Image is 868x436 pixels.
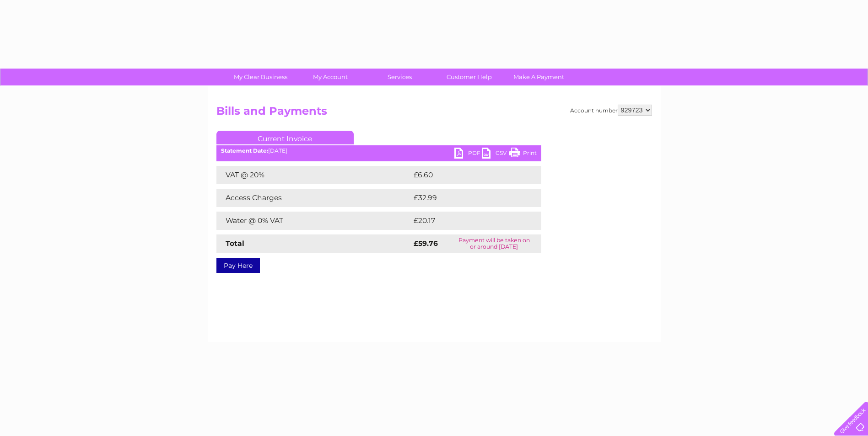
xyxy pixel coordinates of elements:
[482,148,509,161] a: CSV
[216,212,411,230] td: Water @ 0% VAT
[223,69,298,85] a: My Clear Business
[411,212,522,230] td: £20.17
[226,239,244,248] strong: Total
[216,258,260,273] a: Pay Here
[292,69,368,85] a: My Account
[216,189,411,207] td: Access Charges
[454,148,482,161] a: PDF
[362,69,437,85] a: Services
[221,147,268,154] b: Statement Date:
[431,69,507,85] a: Customer Help
[414,239,438,248] strong: £59.76
[501,69,577,85] a: Make A Payment
[411,189,523,207] td: £32.99
[509,148,537,161] a: Print
[216,131,354,144] a: Current Invoice
[411,166,520,184] td: £6.60
[216,105,652,122] h2: Bills and Payments
[216,166,411,184] td: VAT @ 20%
[570,105,652,116] div: Account number
[447,234,541,253] td: Payment will be taken on or around [DATE]
[216,148,541,154] div: [DATE]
